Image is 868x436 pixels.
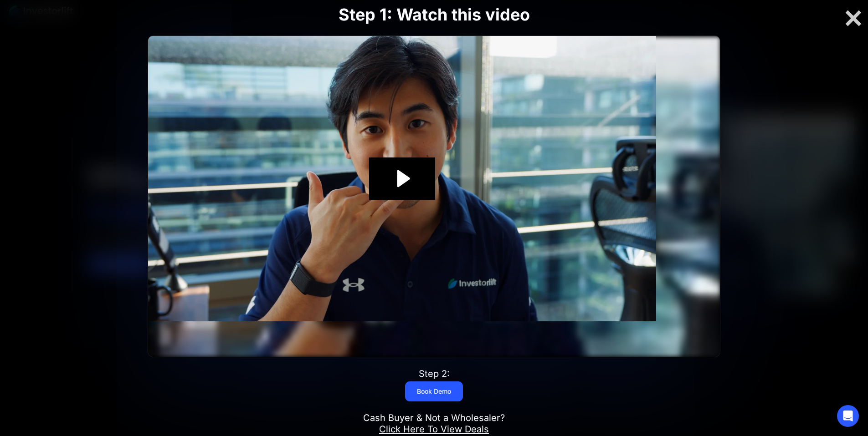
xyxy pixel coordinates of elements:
div: Cash Buyer & Not a Wholesaler? [363,412,505,435]
a: Book Demo [405,381,463,401]
button: Play Video: Investorlift In Under 2 Minutes [369,157,435,200]
div: Open Intercom Messenger [837,405,859,427]
strong: Step 1: Watch this video [339,5,530,25]
a: Click Here To View Deals [379,424,489,435]
div: Step 2: [419,368,450,380]
img: Video Thumbnail [148,36,656,321]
